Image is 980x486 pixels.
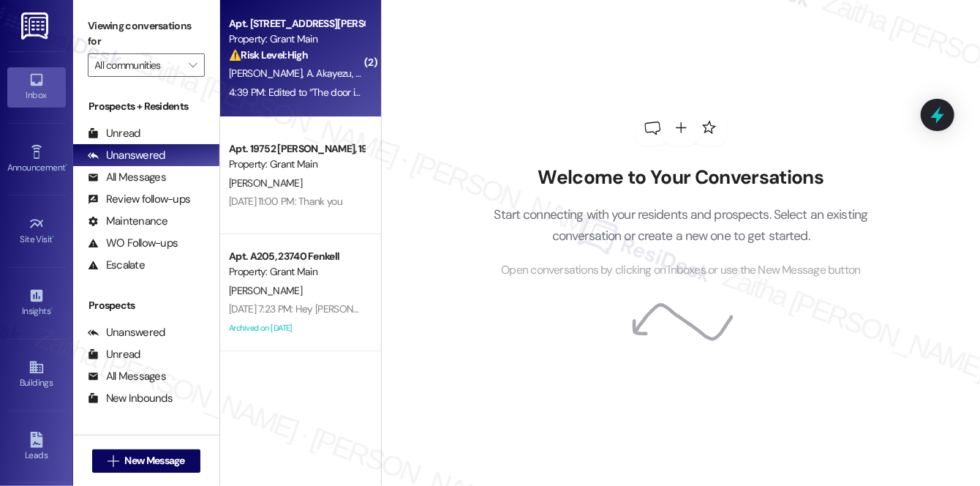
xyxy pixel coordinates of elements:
a: Buildings [7,355,66,395]
div: Residents [73,432,219,447]
div: All Messages [88,170,166,185]
div: Property: Grant Main [229,264,364,280]
div: Maintenance [88,214,168,229]
label: Viewing conversations for [88,15,205,53]
a: Site Visit • [7,212,66,251]
span: • [65,160,67,171]
div: Escalate [88,258,145,273]
a: Leads [7,427,66,467]
div: Apt. 19752 [PERSON_NAME], 19752 [PERSON_NAME] [229,141,364,157]
p: Start connecting with your residents and prospects. Select an existing conversation or create a n... [472,204,890,246]
div: Prospects [73,298,219,313]
div: WO Follow-ups [88,236,178,251]
div: Unread [88,347,140,362]
div: Review follow-ups [88,192,190,207]
input: All communities [94,53,181,77]
span: [PERSON_NAME] [229,67,306,80]
span: New Message [125,453,185,468]
div: [DATE] 11:00 PM: Thank you [229,195,342,208]
div: Unread [88,126,140,141]
div: New Inbounds [88,391,173,406]
span: • [53,232,55,242]
div: Archived on [DATE] [227,319,366,337]
h2: Welcome to Your Conversations [472,166,890,190]
a: Inbox [7,67,66,107]
span: • [50,304,53,314]
i:  [189,59,197,71]
span: [PERSON_NAME] [229,284,302,297]
button: New Message [92,449,200,473]
div: Apt. A205, 23740 Fenkell [229,249,364,264]
a: Insights • [7,283,66,323]
div: Unanswered [88,148,165,163]
div: Apt. [STREET_ADDRESS][PERSON_NAME][PERSON_NAME] [229,16,364,31]
span: Open conversations by clicking on inboxes or use the New Message button [501,261,860,280]
div: Property: Grant Main [229,157,364,172]
span: [PERSON_NAME] [229,176,302,190]
div: Prospects + Residents [73,99,219,114]
strong: ⚠️ Risk Level: High [229,48,308,61]
img: ResiDesk Logo [21,12,51,40]
div: Unanswered [88,325,165,340]
div: [DATE] 7:23 PM: Hey [PERSON_NAME], we appreciate your text! We'll be back at 11AM to help you out... [229,302,873,315]
i:  [108,455,118,467]
span: A. Akayezu [306,67,356,80]
div: All Messages [88,369,166,384]
div: Property: Grant Main [229,31,364,47]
